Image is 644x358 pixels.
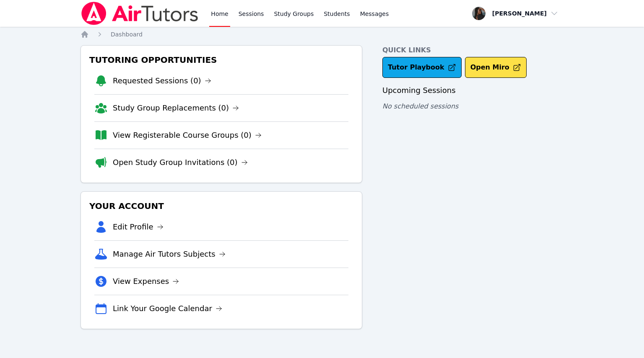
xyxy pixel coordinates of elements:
[80,2,199,25] img: Air Tutors
[113,157,248,168] a: Open Study Group Invitations (0)
[88,52,355,67] h3: Tutoring Opportunities
[382,102,458,110] span: No scheduled sessions
[382,45,563,55] h4: Quick Links
[360,10,389,18] span: Messages
[113,221,164,233] a: Edit Profile
[111,30,143,39] a: Dashboard
[113,75,211,87] a: Requested Sessions (0)
[113,248,226,260] a: Manage Air Tutors Subjects
[113,129,262,141] a: View Registerable Course Groups (0)
[113,303,222,314] a: Link Your Google Calendar
[113,276,179,287] a: View Expenses
[382,57,462,78] a: Tutor Playbook
[382,85,563,96] h3: Upcoming Sessions
[80,30,563,39] nav: Breadcrumb
[111,31,143,38] span: Dashboard
[465,57,527,78] button: Open Miro
[88,198,355,214] h3: Your Account
[113,102,239,114] a: Study Group Replacements (0)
